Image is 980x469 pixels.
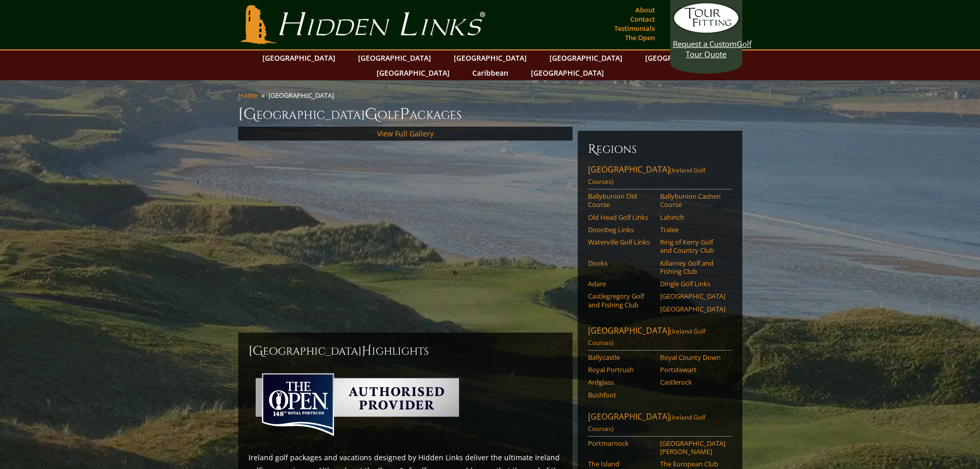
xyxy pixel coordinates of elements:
a: The Open [622,30,657,45]
a: Ballybunion Cashen Course [660,192,725,209]
span: (Ireland Golf Courses) [588,166,705,186]
a: [GEOGRAPHIC_DATA][PERSON_NAME] [660,439,725,456]
a: [GEOGRAPHIC_DATA] [640,50,723,65]
a: [GEOGRAPHIC_DATA](Ireland Golf Courses) [588,325,732,351]
a: Ring of Kerry Golf and Country Club [660,238,725,255]
a: Portstewart [660,366,725,374]
a: Bushfoot [588,391,653,399]
a: Contact [628,12,657,26]
a: Tralee [660,225,725,234]
a: Caribbean [467,65,513,80]
h6: Regions [588,141,732,158]
span: (Ireland Golf Courses) [588,413,705,433]
a: Ballycastle [588,353,653,361]
a: [GEOGRAPHIC_DATA] [371,65,455,80]
a: Castlegregory Golf and Fishing Club [588,292,653,309]
h1: [GEOGRAPHIC_DATA] olf ackages [238,104,742,125]
a: Doonbeg Links [588,225,653,234]
a: [GEOGRAPHIC_DATA] [544,50,628,65]
a: [GEOGRAPHIC_DATA](Ireland Golf Courses) [588,164,732,189]
a: [GEOGRAPHIC_DATA](Ireland Golf Courses) [588,411,732,437]
a: Lahinch [660,213,725,221]
a: Testimonials [612,21,657,36]
span: G [365,104,378,125]
a: Waterville Golf Links [588,238,653,246]
a: Adare [588,280,653,288]
a: [GEOGRAPHIC_DATA] [660,292,725,300]
li: [GEOGRAPHIC_DATA] [269,91,338,100]
a: Old Head Golf Links [588,213,653,221]
a: Ballybunion Old Course [588,192,653,209]
span: H [362,343,372,359]
a: About [633,3,657,17]
span: P [400,104,409,125]
a: Home [238,91,257,100]
a: The Island [588,460,653,468]
a: [GEOGRAPHIC_DATA] [449,50,532,65]
a: [GEOGRAPHIC_DATA] [526,65,609,80]
a: View Full Gallery [377,129,434,138]
a: Ardglass [588,378,653,386]
a: Killarney Golf and Fishing Club [660,259,725,276]
a: Portmarnock [588,439,653,447]
a: Royal County Down [660,353,725,361]
a: [GEOGRAPHIC_DATA] [353,50,436,65]
a: [GEOGRAPHIC_DATA] [257,50,341,65]
a: Castlerock [660,378,725,386]
span: Request a Custom [673,39,737,49]
a: The European Club [660,460,725,468]
a: Royal Portrush [588,366,653,374]
h2: [GEOGRAPHIC_DATA] ighlights [248,343,562,359]
a: Dooks [588,259,653,267]
a: [GEOGRAPHIC_DATA] [660,305,725,313]
a: Dingle Golf Links [660,280,725,288]
span: (Ireland Golf Courses) [588,327,705,347]
a: Request a CustomGolf Tour Quote [673,3,740,59]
